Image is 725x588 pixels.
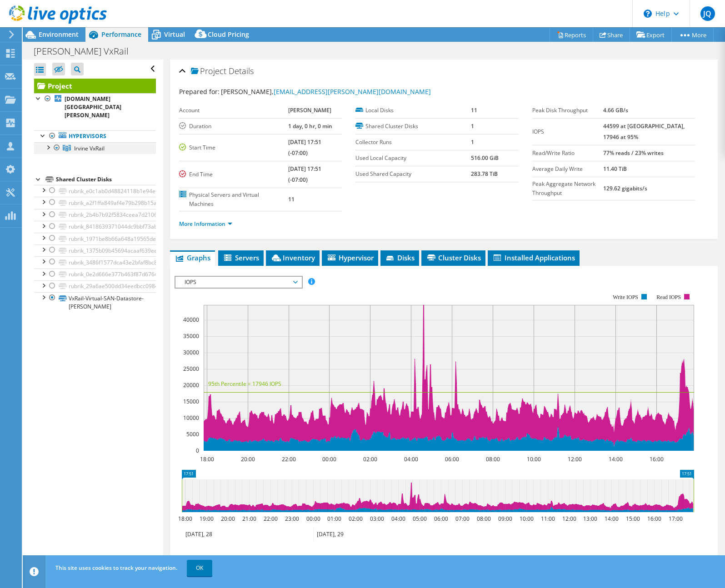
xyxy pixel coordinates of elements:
[532,106,603,115] label: Peak Disk Throughput
[186,430,199,438] text: 5000
[264,515,278,523] text: 22:00
[208,380,281,388] text: 95th Percentile = 17946 IOPS
[404,455,418,463] text: 04:00
[391,515,405,523] text: 04:00
[445,455,459,463] text: 06:00
[650,455,664,463] text: 16:00
[471,122,474,130] b: 1
[34,185,156,197] a: rubrik_e0c1ab0d48824118b1e94e1160f36ecf
[327,515,341,523] text: 01:00
[183,414,199,422] text: 10000
[179,220,232,228] a: More Information
[532,149,603,158] label: Read/Write Ratio
[56,174,156,185] div: Shared Cluster Disks
[178,515,192,523] text: 18:00
[282,455,296,463] text: 22:00
[187,560,212,576] a: OK
[34,233,156,244] a: rubrik_1971be8b66a648a19565de1f3da3372b
[471,154,499,162] b: 516.00 GiB
[700,6,715,21] span: JQ
[349,515,363,523] text: 02:00
[180,277,297,288] span: IOPS
[270,253,315,262] span: Inventory
[647,515,661,523] text: 16:00
[605,515,619,523] text: 14:00
[34,197,156,209] a: rubrik_a2f1ffa849af4e79b298b15a1f189555
[603,184,647,192] b: 129.62 gigabits/s
[583,515,597,523] text: 13:00
[179,106,288,115] label: Account
[322,455,336,463] text: 00:00
[34,93,156,121] a: [DOMAIN_NAME][GEOGRAPHIC_DATA][PERSON_NAME]
[221,87,431,96] span: [PERSON_NAME],
[306,515,320,523] text: 00:00
[34,79,156,93] a: Project
[593,28,630,42] a: Share
[34,269,156,280] a: rubrik_0e2d666e377b463f87d67649e9a5df38
[669,515,683,523] text: 17:00
[241,455,255,463] text: 20:00
[644,10,652,18] svg: \n
[288,122,332,130] b: 1 day, 0 hr, 0 min
[229,65,254,76] span: Details
[179,143,288,152] label: Start Time
[223,253,259,262] span: Servers
[101,30,141,39] span: Performance
[532,179,603,198] label: Peak Aggregate Network Throughput
[34,209,156,221] a: rubrik_2b4b7b92f5834ceea7d210690c4b72cd
[492,253,575,262] span: Installed Applications
[532,164,603,174] label: Average Daily Write
[30,46,143,56] h1: [PERSON_NAME] VxRail
[568,455,582,463] text: 12:00
[179,190,288,209] label: Physical Servers and Virtual Machines
[200,455,214,463] text: 18:00
[609,455,623,463] text: 14:00
[34,256,156,268] a: rubrik_3486f1577dca43e2bfaf8bc856ac27de
[34,244,156,256] a: rubrik_1375b09b45694acaaf639eec19dd67aa
[183,381,199,389] text: 20000
[183,349,199,356] text: 30000
[413,515,427,523] text: 05:00
[532,127,603,136] label: IOPS
[288,195,295,203] b: 11
[179,122,288,131] label: Duration
[355,169,471,179] label: Used Shared Capacity
[434,515,448,523] text: 06:00
[183,398,199,405] text: 15000
[455,515,470,523] text: 07:00
[603,106,628,114] b: 4.66 GB/s
[183,365,199,373] text: 25000
[179,170,288,179] label: End Time
[477,515,491,523] text: 08:00
[164,30,185,39] span: Virtual
[385,253,415,262] span: Disks
[34,292,156,312] a: VxRail-Virtual-SAN-Datastore-[PERSON_NAME]
[671,28,714,42] a: More
[191,67,226,76] span: Project
[630,28,672,42] a: Export
[200,515,214,523] text: 19:00
[326,253,374,262] span: Hypervisor
[65,95,121,119] b: [DOMAIN_NAME][GEOGRAPHIC_DATA][PERSON_NAME]
[613,294,638,300] text: Write IOPS
[498,515,512,523] text: 09:00
[355,106,471,115] label: Local Disks
[34,142,156,154] a: Irvine VxRail
[355,138,471,147] label: Collector Runs
[175,253,210,262] span: Graphs
[486,455,500,463] text: 08:00
[370,515,384,523] text: 03:00
[603,165,627,173] b: 11.40 TiB
[288,165,321,184] b: [DATE] 17:51 (-07:00)
[471,138,474,146] b: 1
[196,447,199,454] text: 0
[471,106,477,114] b: 11
[603,149,664,157] b: 77% reads / 23% writes
[242,515,256,523] text: 21:00
[355,154,471,163] label: Used Local Capacity
[221,515,235,523] text: 20:00
[34,280,156,292] a: rubrik_29a6ae500dd34eedbcc09848d2b1dc46
[288,106,331,114] b: [PERSON_NAME]
[527,455,541,463] text: 10:00
[363,455,377,463] text: 02:00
